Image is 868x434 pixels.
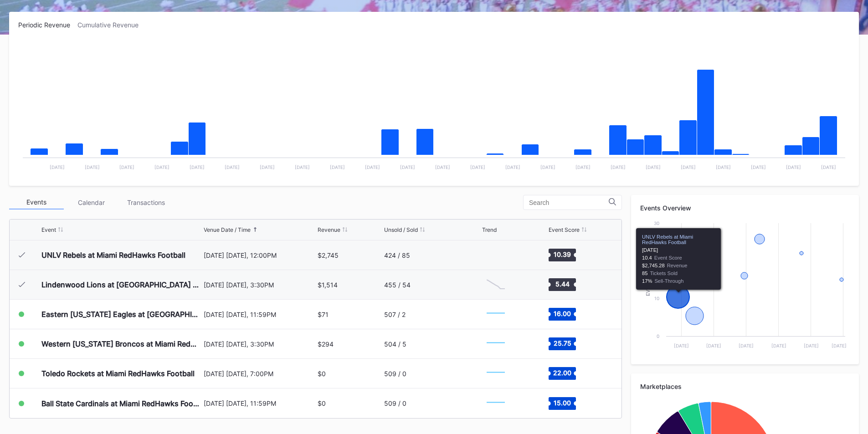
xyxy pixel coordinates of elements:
div: [DATE] [DATE], 7:00PM [204,370,316,378]
text: [DATE] [295,164,310,170]
div: $71 [318,311,329,318]
text: [DATE] [804,343,819,348]
text: 16.00 [554,310,571,317]
text: [DATE] [119,164,134,170]
svg: Chart title [482,332,509,355]
div: $1,514 [318,281,338,289]
text: 22.00 [553,369,571,377]
div: [DATE] [DATE], 12:00PM [204,251,316,259]
div: 504 / 5 [384,340,406,348]
div: Toledo Rockets at Miami RedHawks Football [41,369,195,378]
div: Western [US_STATE] Broncos at Miami RedHawks Football [41,339,201,348]
div: Ball State Cardinals at Miami RedHawks Football [41,399,201,408]
div: Eastern [US_STATE] Eagles at [GEOGRAPHIC_DATA] RedHawks Football [41,310,201,319]
div: Venue Date / Time [204,226,251,233]
text: [DATE] [821,164,836,170]
text: 10 [654,296,659,301]
text: [DATE] [225,164,240,170]
text: [DATE] [786,164,801,170]
input: Search [529,199,609,206]
text: 15.00 [554,398,571,406]
div: Events [9,195,64,209]
div: [DATE] [DATE], 11:59PM [204,311,316,318]
text: [DATE] [681,164,696,170]
text: Event Score [646,263,651,296]
div: Lindenwood Lions at [GEOGRAPHIC_DATA] RedHawks Football [41,280,201,289]
div: UNLV Rebels at Miami RedHawks Football [41,250,185,260]
text: [DATE] [674,343,689,348]
text: [DATE] [330,164,345,170]
text: 10.39 [554,250,571,258]
div: Marketplaces [640,383,850,390]
div: $0 [318,399,326,407]
text: [DATE] [50,164,65,170]
text: [DATE] [260,164,275,170]
text: [DATE] [540,164,555,170]
svg: Chart title [482,273,509,296]
div: 507 / 2 [384,311,406,318]
div: 455 / 54 [384,281,411,289]
div: 424 / 85 [384,251,410,259]
div: 509 / 0 [384,370,406,378]
svg: Chart title [482,362,509,385]
text: [DATE] [751,164,766,170]
text: [DATE] [435,164,450,170]
div: $294 [318,340,334,348]
svg: Chart title [482,303,509,326]
text: [DATE] [739,343,754,348]
text: [DATE] [611,164,626,170]
text: [DATE] [470,164,485,170]
text: 25.75 [553,339,571,347]
div: Event Score [549,226,580,233]
text: [DATE] [190,164,205,170]
text: [DATE] [575,164,591,170]
div: Unsold / Sold [384,226,418,233]
svg: Chart title [18,40,850,177]
div: Trend [482,226,497,233]
text: [DATE] [646,164,661,170]
div: 509 / 0 [384,399,406,407]
div: Event [41,226,56,233]
div: Periodic Revenue [18,21,77,29]
text: [DATE] [505,164,520,170]
svg: Chart title [482,244,509,266]
text: 30 [654,220,659,226]
svg: Chart title [482,392,509,415]
svg: Chart title [640,219,850,355]
text: 20 [654,258,659,264]
div: Calendar [64,195,118,209]
div: [DATE] [DATE], 3:30PM [204,281,316,289]
div: Cumulative Revenue [77,21,146,29]
text: [DATE] [154,164,169,170]
text: [DATE] [400,164,415,170]
div: [DATE] [DATE], 11:59PM [204,399,316,407]
div: $2,745 [318,251,339,259]
div: $0 [318,370,326,378]
text: 0 [657,333,659,339]
div: [DATE] [DATE], 3:30PM [204,340,316,348]
text: [DATE] [85,164,100,170]
text: 5.44 [555,280,569,288]
text: [DATE] [832,343,847,348]
text: [DATE] [706,343,721,348]
div: Transactions [118,195,173,209]
div: Events Overview [640,204,850,212]
text: [DATE] [716,164,731,170]
text: [DATE] [771,343,786,348]
div: Revenue [318,226,340,233]
text: [DATE] [365,164,380,170]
